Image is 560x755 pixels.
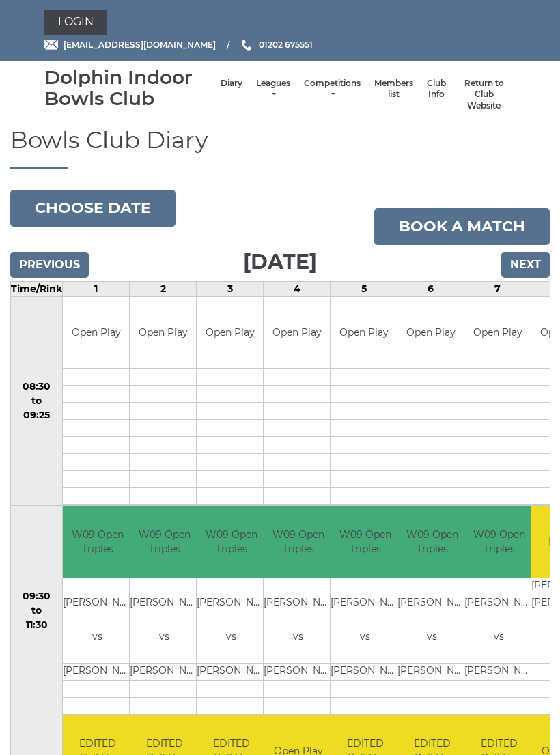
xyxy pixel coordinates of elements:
td: W09 Open Triples [197,506,266,578]
td: Open Play [130,297,196,369]
td: W09 Open Triples [264,506,333,578]
td: [PERSON_NAME] [397,663,466,680]
td: Open Play [464,297,531,369]
td: vs [63,629,132,646]
input: Previous [10,252,89,278]
td: 6 [397,281,464,296]
td: 3 [197,281,264,296]
img: Phone us [242,40,251,51]
a: Members list [374,78,413,100]
td: 08:30 to 09:25 [11,296,63,506]
td: vs [331,629,400,646]
td: [PERSON_NAME] [464,595,533,612]
td: [PERSON_NAME] [130,595,199,612]
button: Choose date [10,190,176,227]
td: [PERSON_NAME] [397,595,466,612]
a: Email [EMAIL_ADDRESS][DOMAIN_NAME] [44,38,216,51]
td: [PERSON_NAME] [130,663,199,680]
td: vs [197,629,266,646]
td: Open Play [331,297,397,369]
a: Club Info [427,78,446,100]
a: Diary [221,78,242,89]
td: 09:30 to 11:30 [11,506,63,715]
td: [PERSON_NAME] [197,663,266,680]
td: Time/Rink [11,281,63,296]
td: [PERSON_NAME] [63,663,132,680]
a: Book a match [374,208,550,245]
td: [PERSON_NAME] [464,663,533,680]
td: Open Play [197,297,263,369]
td: Open Play [397,297,464,369]
a: Phone us 01202 675551 [240,38,313,51]
td: [PERSON_NAME] [331,663,400,680]
td: vs [464,629,533,646]
td: 1 [63,281,130,296]
td: W09 Open Triples [397,506,466,578]
td: 2 [130,281,197,296]
img: Email [44,40,58,50]
a: Competitions [304,78,361,100]
td: W09 Open Triples [331,506,400,578]
td: vs [397,629,466,646]
span: [EMAIL_ADDRESS][DOMAIN_NAME] [64,40,216,50]
td: W09 Open Triples [464,506,533,578]
td: Open Play [264,297,330,369]
a: Leagues [256,78,290,100]
h1: Bowls Club Diary [10,128,550,169]
td: Open Play [63,297,129,369]
td: [PERSON_NAME] [264,663,333,680]
td: vs [130,629,199,646]
td: [PERSON_NAME] [197,595,266,612]
span: 01202 675551 [259,40,313,50]
td: W09 Open Triples [130,506,199,578]
input: Next [501,252,550,278]
a: Return to Club Website [460,78,509,112]
td: 5 [331,281,397,296]
td: 4 [264,281,331,296]
td: W09 Open Triples [63,506,132,578]
td: 7 [464,281,531,296]
td: [PERSON_NAME] [331,595,400,612]
div: Dolphin Indoor Bowls Club [44,67,214,109]
td: [PERSON_NAME] [264,595,333,612]
td: [PERSON_NAME] [63,595,132,612]
td: vs [264,629,333,646]
a: Login [44,10,107,35]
